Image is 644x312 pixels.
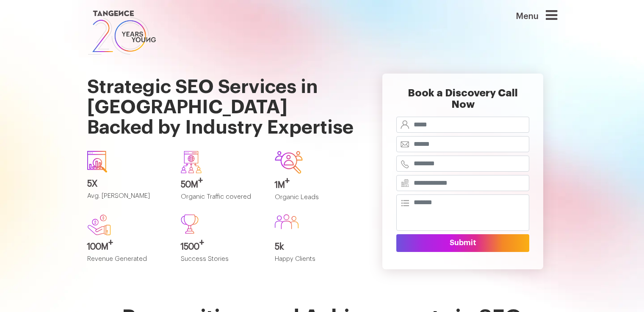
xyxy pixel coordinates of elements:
[275,242,356,252] h3: 5k
[275,181,356,190] h3: 1M
[181,214,199,234] img: Path%20473.svg
[396,88,529,117] h2: Book a Discovery Call Now
[396,234,529,252] button: Submit
[87,8,157,57] img: logo SVG
[108,238,113,247] sup: +
[181,242,262,252] h3: 1500
[181,194,262,208] p: Organic Traffic covered
[275,214,299,229] img: Group%20586.svg
[181,256,262,270] p: Success Stories
[275,256,356,270] p: Happy Clients
[181,151,202,173] img: Group-640.svg
[87,179,169,189] h3: 5X
[87,214,111,235] img: new.svg
[198,176,203,185] sup: +
[199,238,204,247] sup: +
[87,57,356,144] h1: Strategic SEO Services in [GEOGRAPHIC_DATA] Backed by Industry Expertise
[275,151,303,173] img: Group-642.svg
[87,193,169,207] p: Avg. [PERSON_NAME]
[285,177,290,185] sup: +
[87,256,169,270] p: Revenue Generated
[87,151,108,172] img: icon1.svg
[181,180,262,189] h3: 50M
[275,194,356,208] p: Organic Leads
[87,242,169,252] h3: 100M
